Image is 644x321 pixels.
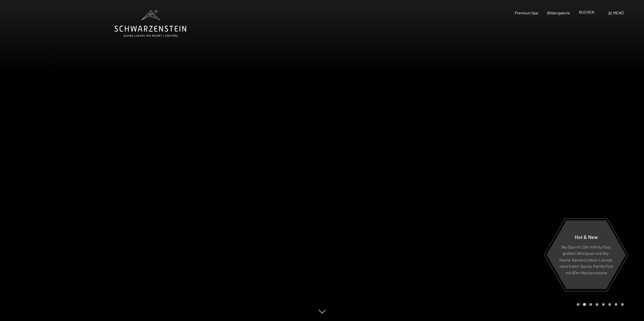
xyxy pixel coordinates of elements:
p: Sky Spa mit 23m Infinity Pool, großem Whirlpool und Sky-Sauna, Sauna Outdoor Lounge, neue Event-S... [559,243,614,276]
a: BUCHEN [579,10,594,14]
div: Carousel Page 1 [577,303,579,306]
a: Premium Spa [515,10,538,15]
span: Menü [613,10,624,15]
div: Carousel Page 7 [615,303,617,306]
span: Hot & New [575,234,598,240]
div: Carousel Page 2 (Current Slide) [583,303,586,306]
div: Carousel Page 4 [596,303,598,306]
a: Hot & New Sky Spa mit 23m Infinity Pool, großem Whirlpool und Sky-Sauna, Sauna Outdoor Lounge, ne... [546,220,626,289]
div: Carousel Page 6 [608,303,611,306]
div: Carousel Pagination [575,303,624,306]
div: Carousel Page 5 [602,303,605,306]
a: Bildergalerie [547,10,570,15]
div: Carousel Page 3 [589,303,592,306]
div: Carousel Page 8 [621,303,624,306]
